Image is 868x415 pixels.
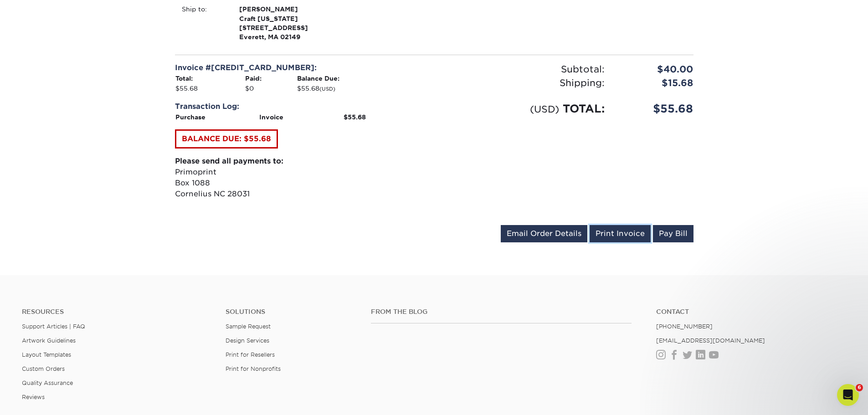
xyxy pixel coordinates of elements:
span: Craft [US_STATE] [239,14,341,23]
div: Ship to: [175,5,232,42]
a: Artwork Guidelines [22,337,76,344]
a: Print for Nonprofits [226,365,281,372]
a: Support Articles | FAQ [22,323,85,330]
td: $55.68 [175,83,245,93]
h4: From the Blog [371,308,632,316]
span: TOTAL: [563,102,605,115]
a: BALANCE DUE: $55.68 [175,129,278,149]
div: Invoice #[CREDIT_CARD_NUMBER]: [175,62,427,73]
td: $0 [245,83,297,93]
div: $55.68 [611,101,700,117]
a: Print for Resellers [226,351,275,358]
strong: Purchase [175,113,205,121]
a: Pay Bill [653,225,693,242]
a: Contact [656,308,846,316]
a: Email Order Details [501,225,587,242]
div: Transaction Log: [175,101,427,112]
a: [PHONE_NUMBER] [656,323,713,330]
small: (USD) [319,86,335,92]
strong: Everett, MA 02149 [239,5,341,41]
span: [STREET_ADDRESS] [239,23,341,32]
span: 6 [856,384,863,391]
th: Paid: [245,73,297,83]
strong: Invoice [259,113,283,121]
span: [PERSON_NAME] [239,5,341,14]
a: [EMAIL_ADDRESS][DOMAIN_NAME] [656,337,765,344]
strong: Please send all payments to: [175,157,283,165]
div: Subtotal: [434,62,611,76]
th: Total: [175,73,245,83]
a: Print Invoice [590,225,651,242]
a: Quality Assurance [22,379,73,386]
a: Sample Request [226,323,271,330]
small: (USD) [530,103,559,115]
th: Balance Due: [297,73,427,83]
div: $15.68 [611,76,700,90]
a: Layout Templates [22,351,71,358]
a: Custom Orders [22,365,65,372]
div: $40.00 [611,62,700,76]
td: $55.68 [297,83,427,93]
p: Primoprint Box 1088 Cornelius NC 28031 [175,156,427,200]
a: Design Services [226,337,269,344]
h4: Solutions [226,308,357,316]
iframe: Intercom live chat [837,384,859,406]
div: Shipping: [434,76,611,90]
strong: $55.68 [344,113,366,121]
h4: Resources [22,308,212,316]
